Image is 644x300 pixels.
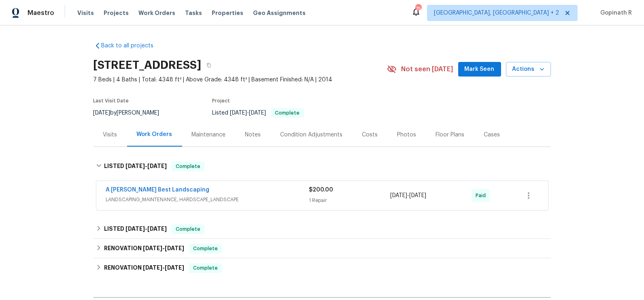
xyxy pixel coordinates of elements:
div: RENOVATION [DATE]-[DATE]Complete [94,258,551,278]
div: Costs [362,131,378,139]
div: RENOVATION [DATE]-[DATE]Complete [94,239,551,258]
span: [DATE] [125,226,145,232]
a: A [PERSON_NAME] Best Landscaping [106,187,210,193]
div: by [PERSON_NAME] [94,108,169,118]
span: Visits [77,9,94,17]
div: LISTED [DATE]-[DATE]Complete [94,219,551,239]
div: LISTED [DATE]-[DATE]Complete [94,153,551,179]
button: Mark Seen [458,62,501,77]
span: [DATE] [143,265,162,270]
span: [DATE] [230,110,247,116]
span: - [390,191,426,200]
h6: RENOVATION [104,263,184,273]
span: [DATE] [409,193,426,198]
span: [DATE] [143,245,162,251]
h2: [STREET_ADDRESS] [94,61,202,69]
span: Project [213,98,230,103]
span: Properties [212,9,243,17]
span: Complete [172,225,204,233]
div: Notes [245,131,261,139]
div: Cases [484,131,500,139]
div: Work Orders [137,130,172,138]
span: Complete [172,162,204,170]
span: $200.00 [309,187,334,193]
span: Not seen [DATE] [402,65,453,73]
div: Photos [397,131,417,139]
div: 1 Repair [309,196,391,204]
h6: LISTED [104,162,167,171]
span: Projects [104,9,129,17]
span: [DATE] [147,163,167,169]
span: Mark Seen [465,64,495,74]
span: [DATE] [165,245,184,251]
div: 75 [415,5,421,13]
span: Work Orders [138,9,175,17]
button: Actions [506,62,551,77]
span: [DATE] [165,265,184,270]
span: [DATE] [390,193,407,198]
span: LANDSCAPING_MAINTENANCE, HARDSCAPE_LANDSCAPE [106,196,309,204]
span: [GEOGRAPHIC_DATA], [GEOGRAPHIC_DATA] + 2 [434,9,559,17]
div: Floor Plans [436,131,465,139]
span: Gopinath R [597,9,632,17]
span: [DATE] [125,163,145,169]
span: - [125,163,167,169]
h6: LISTED [104,224,167,234]
span: Complete [190,245,221,253]
span: - [143,245,184,251]
button: Copy Address [202,58,216,72]
div: Maintenance [192,131,226,139]
span: - [125,226,167,232]
span: Complete [272,111,303,115]
span: Complete [190,264,221,272]
div: Condition Adjustments [281,131,343,139]
span: Actions [512,64,544,74]
span: [DATE] [249,110,266,116]
span: Tasks [185,10,202,16]
span: Paid [476,191,489,200]
a: Back to all projects [94,42,171,50]
span: - [230,110,266,116]
span: Maestro [28,9,54,17]
span: [DATE] [94,110,111,116]
span: Geo Assignments [253,9,306,17]
span: Listed [213,110,304,116]
span: 7 Beds | 4 Baths | Total: 4348 ft² | Above Grade: 4348 ft² | Basement Finished: N/A | 2014 [94,76,387,84]
h6: RENOVATION [104,244,184,253]
span: - [143,265,184,270]
span: [DATE] [147,226,167,232]
span: Last Visit Date [94,98,129,103]
div: Visits [103,131,117,139]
